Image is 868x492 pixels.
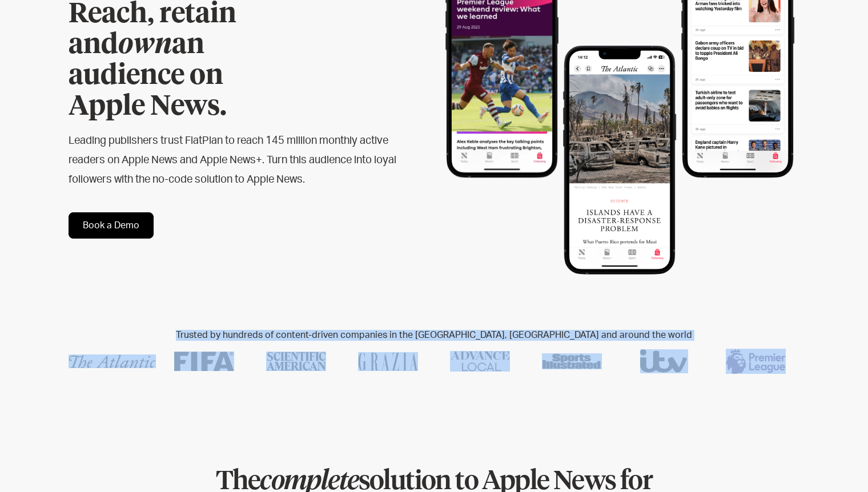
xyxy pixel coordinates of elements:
[69,212,154,239] a: Book a Demo
[69,131,397,189] h2: Leading publishers trust FlatPlan to reach 145 million monthly active readers on Apple News and A...
[118,31,172,59] em: own
[69,330,799,341] h2: Trusted by hundreds of content-driven companies in the [GEOGRAPHIC_DATA], [GEOGRAPHIC_DATA] and a...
